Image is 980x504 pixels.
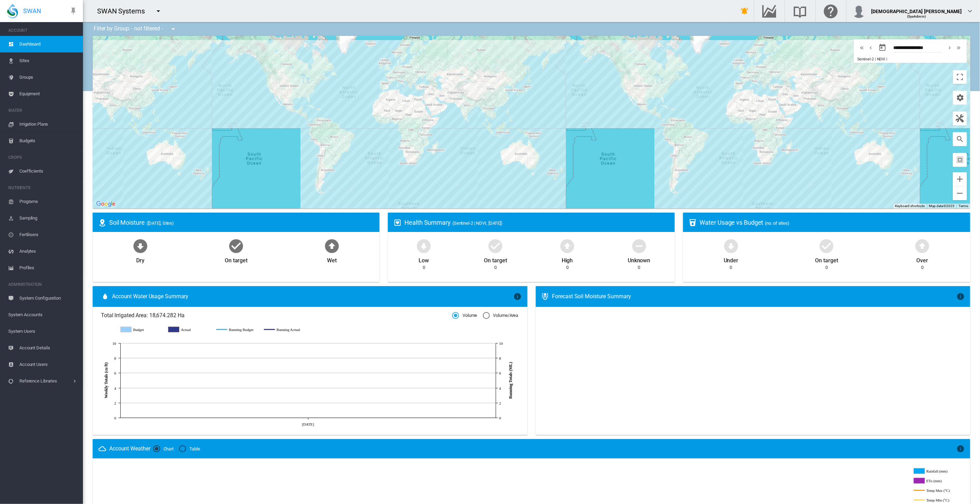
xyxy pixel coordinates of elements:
[953,91,967,105] button: icon-cog
[730,264,732,271] div: 0
[8,279,77,290] span: ADMINISTRATION
[499,371,501,375] tspan: 6
[225,254,248,264] div: On target
[19,340,77,356] span: Account Details
[114,386,116,390] tspan: 4
[94,200,117,209] img: Google
[452,221,503,226] span: (Sentinel-2 | NDVI, [DATE])
[264,327,305,333] g: Running Actual
[101,312,452,319] span: Total Irrigated Area: 18,674.282 Ha
[499,341,503,346] tspan: 10
[945,43,954,52] button: icon-chevron-right
[499,386,501,390] tspan: 4
[179,446,200,452] md-radio-button: Table
[153,446,174,452] md-radio-button: Chart
[19,243,77,260] span: Analytes
[857,57,885,61] span: Sentinel-2 | NDVI
[19,163,77,180] span: Coefficients
[738,4,752,18] button: icon-bell-ring
[792,7,809,15] md-icon: Search the knowledge base
[689,219,697,227] md-icon: icon-cup-water
[487,238,504,254] md-icon: icon-checkbox-marked-circle
[109,445,150,453] div: Account Weather
[88,22,182,36] div: Filter by Group: - not filtered -
[166,22,180,36] button: icon-menu-down
[19,356,77,373] span: Account Users
[914,238,931,254] md-icon: icon-arrow-up-bold-circle
[907,14,926,18] span: (SysAdmin)
[954,43,963,52] button: icon-chevron-double-right
[723,238,739,254] md-icon: icon-arrow-down-bold-circle
[638,264,640,271] div: 0
[499,416,501,420] tspan: 0
[946,43,954,52] md-icon: icon-chevron-right
[895,204,925,209] button: Keyboard shortcuts
[23,7,41,15] span: SWAN
[307,416,309,419] circle: Running Actual 30 Sept 0
[151,4,165,18] button: icon-menu-down
[483,312,519,319] md-radio-button: Volume/Area
[966,7,974,15] md-icon: icon-chevron-down
[8,307,77,323] span: System Accounts
[112,293,514,300] span: Account Water Usage Summary
[852,4,866,18] img: profile.jpg
[7,4,18,18] img: SWAN-Landscape-Logo-Colour-drop.png
[169,25,177,33] md-icon: icon-menu-down
[956,445,965,453] md-icon: icon-information
[147,221,174,226] span: ([DATE], Sites)
[956,94,964,102] md-icon: icon-cog
[97,6,151,16] div: SWAN Systems
[8,182,77,193] span: NUTRIENTS
[917,254,928,264] div: Over
[8,105,77,116] span: WATER
[953,186,967,200] button: Zoom out
[867,43,875,52] md-icon: icon-chevron-left
[953,153,967,167] button: icon-select-all
[216,327,257,333] g: Running Budget
[114,416,116,420] tspan: 0
[19,116,77,133] span: Irrigation Plans
[914,468,960,474] g: Rainfall (mm)
[914,478,960,484] g: ETo (mm)
[324,238,340,254] md-icon: icon-arrow-up-bold-circle
[956,156,964,164] md-icon: icon-select-all
[114,356,116,360] tspan: 8
[823,7,839,15] md-icon: Click here for help
[98,445,106,453] md-icon: icon-weather-cloudy
[825,264,828,271] div: 0
[114,401,116,405] tspan: 2
[19,226,77,243] span: Fertilisers
[69,7,77,15] md-icon: icon-pin
[566,264,569,271] div: 0
[404,218,669,227] div: Health Summary
[761,7,778,15] md-icon: Go to the Data Hub
[953,172,967,186] button: Zoom in
[101,292,109,301] md-icon: icon-water
[866,43,875,52] button: icon-chevron-left
[741,7,749,15] md-icon: icon-bell-ring
[886,57,887,61] span: |
[700,218,964,227] div: Water Usage vs Budget
[104,362,109,398] tspan: Weekly Totals (cu ft)
[914,497,960,503] g: Temp Min (°C)
[921,264,924,271] div: 0
[959,204,968,208] a: Terms
[228,238,244,254] md-icon: icon-checkbox-marked-circle
[419,254,429,264] div: Low
[631,238,647,254] md-icon: icon-minus-circle
[423,264,425,271] div: 0
[871,5,962,12] div: [DEMOGRAPHIC_DATA] [PERSON_NAME]
[98,219,106,227] md-icon: icon-map-marker-radius
[19,210,77,226] span: Sampling
[8,152,77,163] span: CROPS
[302,422,314,426] tspan: [DATE]
[956,135,964,143] md-icon: icon-magnify
[19,52,77,69] span: Sites
[112,341,116,346] tspan: 10
[8,323,77,340] span: System Users
[541,292,550,301] md-icon: icon-thermometer-lines
[19,260,77,276] span: Profiles
[628,254,650,264] div: Unknown
[953,132,967,146] button: icon-magnify
[327,254,337,264] div: Wet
